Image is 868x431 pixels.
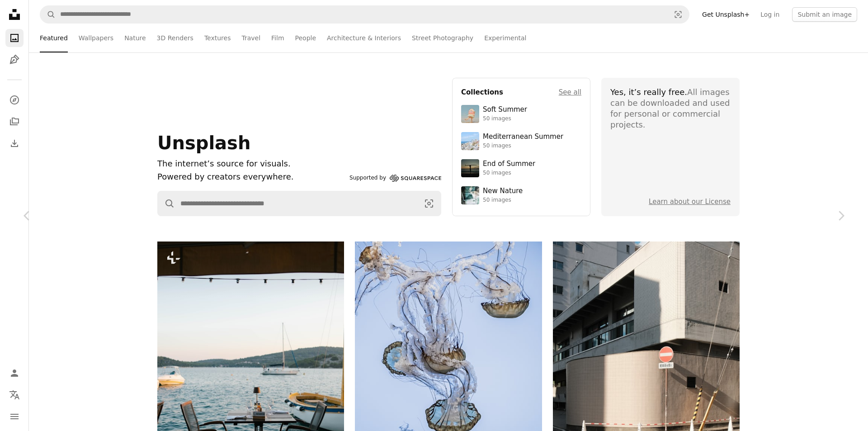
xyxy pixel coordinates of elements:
div: Soft Summer [483,105,527,114]
a: Film [271,24,284,52]
img: premium_photo-1688410049290-d7394cc7d5df [461,132,479,150]
div: Mediterranean Summer [483,133,563,142]
a: Experimental [484,24,526,52]
a: Nature [124,24,146,52]
div: 50 images [483,142,563,150]
a: Collections [5,113,24,131]
h4: Collections [461,87,503,98]
a: 3D Renders [157,24,193,52]
span: Yes, it’s really free. [610,87,687,97]
a: Several jellyfish drift gracefully in blue water. [355,362,542,370]
div: 50 images [483,115,527,123]
div: 50 images [483,170,535,177]
a: Learn about our License [649,198,731,206]
span: Unsplash [157,133,250,153]
a: New Nature50 images [461,186,581,204]
a: Illustrations [5,51,24,69]
button: Menu [5,407,24,426]
a: Soft Summer50 images [461,105,581,123]
a: Modern building with a no entry sign and cones [553,378,740,386]
a: Explore [5,91,24,109]
a: See all [559,87,581,98]
a: Mediterranean Summer50 images [461,132,581,150]
button: Submit an image [792,7,857,22]
img: premium_photo-1755037089989-422ee333aef9 [461,186,479,204]
a: People [295,24,316,52]
a: Textures [204,24,231,52]
p: Powered by creators everywhere. [157,171,346,184]
a: Next [814,172,868,259]
a: Log in / Sign up [5,364,24,382]
a: Wallpapers [79,24,113,52]
a: Log in [755,7,785,22]
a: Supported by [349,173,441,184]
h1: The internet’s source for visuals. [157,157,346,171]
div: End of Summer [483,160,535,169]
a: Travel [241,24,260,52]
img: premium_photo-1754398386796-ea3dec2a6302 [461,159,479,177]
a: Photos [5,29,24,47]
button: Search Unsplash [158,191,175,216]
button: Search Unsplash [40,6,56,23]
form: Find visuals sitewide [40,5,689,24]
a: Two chairs at a table by the water [157,378,344,386]
div: 50 images [483,197,523,204]
button: Visual search [417,191,441,216]
img: premium_photo-1749544311043-3a6a0c8d54af [461,105,479,123]
div: All images can be downloaded and used for personal or commercial projects. [610,87,731,130]
div: New Nature [483,187,523,196]
a: Street Photography [412,24,473,52]
a: End of Summer50 images [461,159,581,177]
a: Download History [5,134,24,152]
a: Get Unsplash+ [697,7,755,22]
button: Visual search [667,6,689,23]
form: Find visuals sitewide [157,191,441,216]
button: Language [5,386,24,404]
a: Architecture & Interiors [327,24,401,52]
